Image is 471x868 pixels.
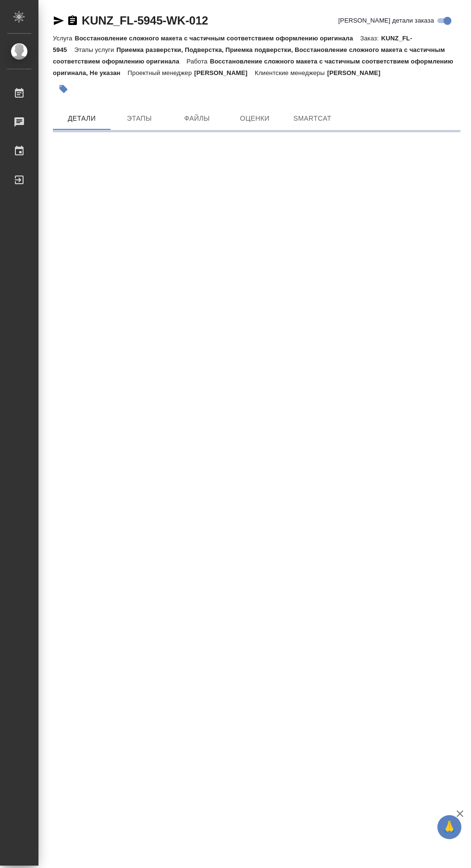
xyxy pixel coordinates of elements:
button: Добавить тэг [53,78,74,100]
p: Услуга [53,35,74,42]
p: Проектный менеджер [128,69,194,76]
span: SmartCat [289,113,335,125]
p: Восстановление сложного макета с частичным соответствием оформлению оригинала [74,35,360,42]
p: Заказ: [360,35,381,42]
button: Скопировать ссылку [67,15,78,26]
span: Детали [59,113,105,125]
p: Восстановление сложного макета с частичным соответствием оформлению оригинала, Не указан [53,58,453,76]
span: Файлы [174,113,220,125]
span: [PERSON_NAME] детали заказа [338,16,434,25]
button: Скопировать ссылку для ЯМессенджера [53,15,64,26]
p: [PERSON_NAME] [194,69,255,76]
p: Работа [186,58,210,65]
p: Этапы услуги [74,46,116,53]
span: 🙏 [441,817,458,837]
p: Клиентские менеджеры [255,69,327,76]
span: Этапы [116,113,162,125]
p: Приемка разверстки, Подверстка, Приемка подверстки, Восстановление сложного макета с частичным со... [53,46,445,65]
a: KUNZ_FL-5945-WK-012 [82,14,208,27]
button: 🙏 [437,815,461,839]
p: [PERSON_NAME] [327,69,388,76]
span: Оценки [232,113,278,125]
